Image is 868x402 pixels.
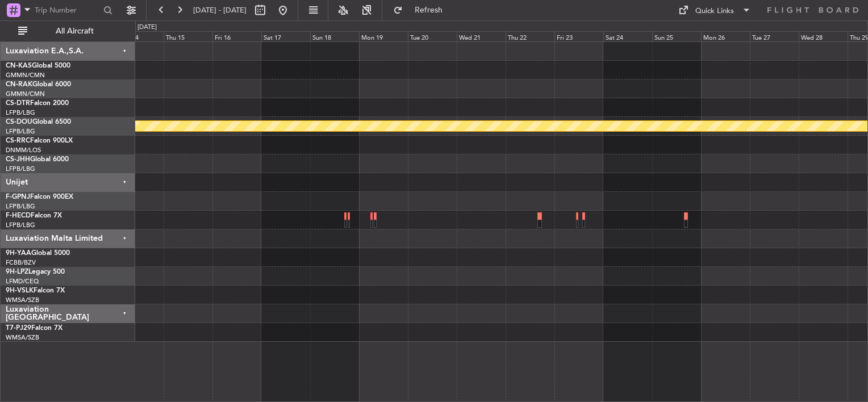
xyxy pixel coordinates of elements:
[6,194,73,200] a: F-GPNJFalcon 900EX
[701,31,750,41] div: Mon 26
[6,212,62,219] a: F-HECDFalcon 7X
[799,31,848,41] div: Wed 28
[6,100,30,107] span: CS-DTR
[6,146,41,154] a: DNMM/LOS
[673,1,757,19] button: Quick Links
[6,81,32,88] span: CN-RAK
[6,296,39,304] a: WMSA/SZB
[6,108,35,117] a: LFPB/LBG
[6,62,70,69] a: CN-KASGlobal 5000
[6,325,31,332] span: T7-PJ29
[506,31,554,41] div: Thu 22
[193,5,247,15] span: [DATE] - [DATE]
[6,269,28,275] span: 9H-LPZ
[6,71,45,79] a: GMMN/CMN
[6,137,30,144] span: CS-RRC
[6,119,71,125] a: CS-DOUGlobal 6500
[6,100,69,107] a: CS-DTRFalcon 2000
[137,23,157,32] div: [DATE]
[603,31,652,41] div: Sat 24
[6,90,45,98] a: GMMN/CMN
[359,31,408,41] div: Mon 19
[6,137,73,144] a: CS-RRCFalcon 900LX
[212,31,261,41] div: Fri 16
[750,31,799,41] div: Tue 27
[164,31,212,41] div: Thu 15
[310,31,359,41] div: Sun 18
[388,1,456,19] button: Refresh
[652,31,701,41] div: Sun 25
[6,287,65,294] a: 9H-VSLKFalcon 7X
[405,6,453,14] span: Refresh
[30,27,120,35] span: All Aircraft
[6,127,35,136] a: LFPB/LBG
[261,31,310,41] div: Sat 17
[6,156,30,163] span: CS-JHH
[6,269,65,275] a: 9H-LPZLegacy 500
[554,31,603,41] div: Fri 23
[6,287,34,294] span: 9H-VSLK
[35,2,100,19] input: Trip Number
[6,333,39,342] a: WMSA/SZB
[6,119,32,125] span: CS-DOU
[6,258,36,267] a: FCBB/BZV
[6,250,70,257] a: 9H-YAAGlobal 5000
[6,250,31,257] span: 9H-YAA
[115,31,164,41] div: Wed 14
[6,277,39,286] a: LFMD/CEQ
[6,165,35,173] a: LFPB/LBG
[6,81,71,88] a: CN-RAKGlobal 6000
[6,194,30,200] span: F-GPNJ
[6,156,69,163] a: CS-JHHGlobal 6000
[6,202,35,211] a: LFPB/LBG
[6,325,62,332] a: T7-PJ29Falcon 7X
[12,22,123,40] button: All Aircraft
[6,212,31,219] span: F-HECD
[6,221,35,229] a: LFPB/LBG
[408,31,457,41] div: Tue 20
[457,31,506,41] div: Wed 21
[6,62,32,69] span: CN-KAS
[695,6,734,17] div: Quick Links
